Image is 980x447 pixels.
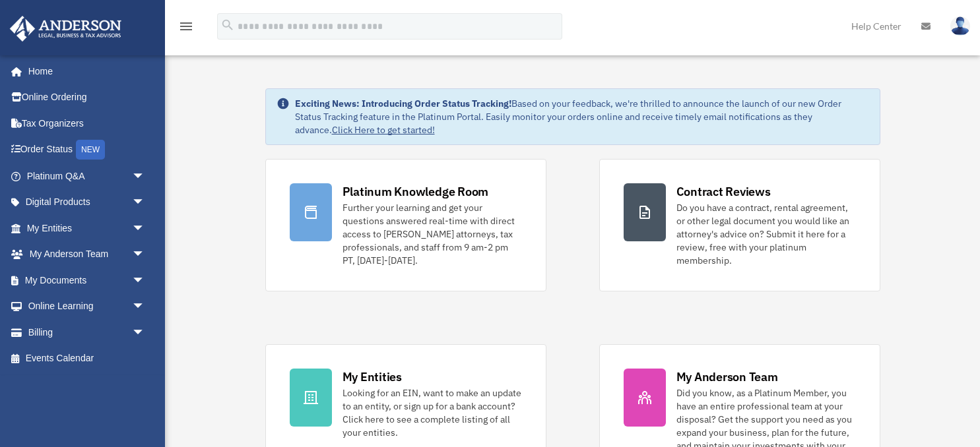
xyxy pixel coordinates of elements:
[676,183,771,200] div: Contract Reviews
[9,319,165,345] a: Billingarrow_drop_down
[132,267,158,294] span: arrow_drop_down
[9,241,165,268] a: My Anderson Teamarrow_drop_down
[9,267,165,293] a: My Documentsarrow_drop_down
[332,124,435,136] a: Click Here to get started!
[9,215,165,241] a: My Entitiesarrow_drop_down
[265,159,546,291] a: Platinum Knowledge Room Further your learning and get your questions answered real-time with dire...
[599,159,880,291] a: Contract Reviews Do you have a contract, rental agreement, or other legal document you would like...
[9,136,165,164] a: Order StatusNEW
[343,183,489,200] div: Platinum Knowledge Room
[76,140,105,160] div: NEW
[9,110,165,136] a: Tax Organizers
[178,18,194,34] i: menu
[220,18,235,32] i: search
[6,16,125,42] img: Anderson Advisors Platinum Portal
[295,97,869,136] div: Based on your feedback, we're thrilled to announce the launch of our new Order Status Tracking fe...
[132,189,158,216] span: arrow_drop_down
[132,241,158,268] span: arrow_drop_down
[132,163,158,190] span: arrow_drop_down
[676,369,778,385] div: My Anderson Team
[132,215,158,242] span: arrow_drop_down
[676,201,856,267] div: Do you have a contract, rental agreement, or other legal document you would like an attorney's ad...
[132,293,158,320] span: arrow_drop_down
[9,58,158,84] a: Home
[343,201,522,267] div: Further your learning and get your questions answered real-time with direct access to [PERSON_NAM...
[9,345,165,372] a: Events Calendar
[9,293,165,320] a: Online Learningarrow_drop_down
[178,23,194,34] a: menu
[343,386,522,439] div: Looking for an EIN, want to make an update to an entity, or sign up for a bank account? Click her...
[9,163,165,189] a: Platinum Q&Aarrow_drop_down
[132,319,158,346] span: arrow_drop_down
[950,16,970,36] img: User Pic
[295,98,511,109] strong: Exciting News: Introducing Order Status Tracking!
[343,369,402,385] div: My Entities
[9,189,165,216] a: Digital Productsarrow_drop_down
[9,84,165,111] a: Online Ordering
